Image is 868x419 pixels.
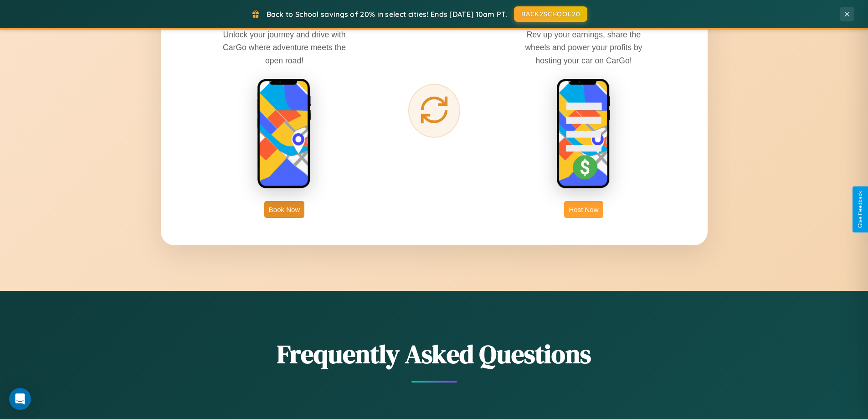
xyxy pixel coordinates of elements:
[514,6,587,22] button: BACK2SCHOOL20
[161,336,708,372] h2: Frequently Asked Questions
[264,201,304,218] button: Book Now
[257,78,312,190] img: rent phone
[556,78,611,190] img: host phone
[515,28,652,67] p: Rev up your earnings, share the wheels and power your profits by hosting your car on CarGo!
[9,388,31,410] div: Open Intercom Messenger
[267,10,507,19] span: Back to School savings of 20% in select cities! Ends [DATE] 10am PT.
[857,191,863,228] div: Give Feedback
[564,201,603,218] button: Host Now
[216,28,353,67] p: Unlock your journey and drive with CarGo where adventure meets the open road!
